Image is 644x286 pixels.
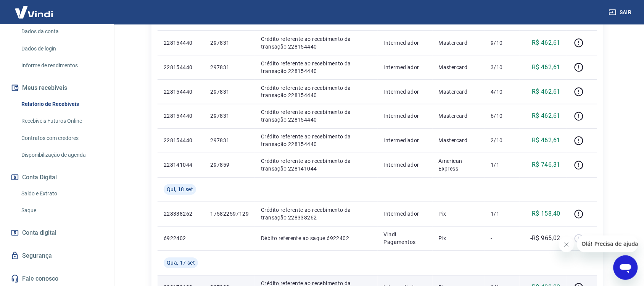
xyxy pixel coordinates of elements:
a: Conta digital [9,224,105,241]
a: Recebíveis Futuros Online [18,113,105,129]
a: Informe de rendimentos [18,58,105,73]
p: R$ 746,31 [532,161,561,170]
p: 6922402 [164,235,198,242]
p: Pix [439,235,479,242]
p: Mastercard [439,137,479,145]
p: R$ 462,61 [532,63,561,72]
p: Intermediador [384,39,427,47]
p: Intermediador [384,112,427,120]
p: Intermediador [384,63,427,71]
p: Mastercard [439,63,479,71]
p: 297831 [210,39,249,47]
iframe: Fechar mensagem [559,237,574,252]
p: 297831 [210,63,249,71]
p: Intermediador [384,210,427,218]
p: 228154440 [164,88,198,96]
p: Mastercard [439,112,479,120]
p: 175822597129 [210,210,249,218]
p: 1/1 [491,210,514,218]
p: Crédito referente ao recebimento da transação 228154440 [261,84,372,99]
a: Contratos com credores [18,130,105,146]
p: Mastercard [439,88,479,96]
p: R$ 462,61 [532,38,561,47]
a: Saque [18,203,105,218]
p: 4/10 [491,88,514,96]
a: Dados de login [18,41,105,57]
p: 228154440 [164,112,198,120]
p: Pix [439,210,479,218]
p: - [491,235,514,242]
p: Crédito referente ao recebimento da transação 228141044 [261,158,372,173]
p: Crédito referente ao recebimento da transação 228154440 [261,60,372,75]
span: Olá! Precisa de ajuda? [5,5,64,11]
span: Conta digital [22,227,56,238]
p: 297831 [210,112,249,120]
p: Crédito referente ao recebimento da transação 228338262 [261,206,372,222]
p: 228154440 [164,39,198,47]
p: 2/10 [491,137,514,145]
a: Relatório de Recebíveis [18,96,105,112]
p: Crédito referente ao recebimento da transação 228154440 [261,109,372,124]
p: 9/10 [491,39,514,47]
p: Intermediador [384,137,427,145]
p: Crédito referente ao recebimento da transação 228154440 [261,133,372,148]
p: 228338262 [164,210,198,218]
p: R$ 462,61 [532,87,561,96]
p: Vindi Pagamentos [384,231,427,246]
p: 297831 [210,88,249,96]
p: 297831 [210,137,249,145]
p: Crédito referente ao recebimento da transação 228154440 [261,35,372,50]
p: -R$ 965,02 [530,234,560,243]
p: Mastercard [439,39,479,47]
iframe: Mensagem da empresa [577,236,638,252]
button: Sair [607,5,635,19]
p: 6/10 [491,112,514,120]
img: Vindi [9,0,59,24]
p: R$ 462,61 [532,112,561,121]
iframe: Botão para abrir a janela de mensagens [613,255,638,280]
p: 297859 [210,161,249,169]
p: American Express [439,158,479,173]
a: Dados da conta [18,24,105,39]
p: 3/10 [491,63,514,71]
p: R$ 158,40 [532,210,561,219]
a: Saldo e Extrato [18,186,105,201]
p: Débito referente ao saque 6922402 [261,235,372,242]
p: 228154440 [164,63,198,71]
p: Intermediador [384,161,427,169]
a: Disponibilização de agenda [18,147,105,163]
span: Qua, 17 set [167,259,195,267]
p: 1/1 [491,161,514,169]
p: 228154440 [164,137,198,145]
p: Intermediador [384,88,427,96]
a: Segurança [9,247,105,264]
p: R$ 462,61 [532,136,561,145]
button: Meus recebíveis [9,80,105,96]
span: Qui, 18 set [167,186,193,193]
button: Conta Digital [9,169,105,186]
p: 228141044 [164,161,198,169]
